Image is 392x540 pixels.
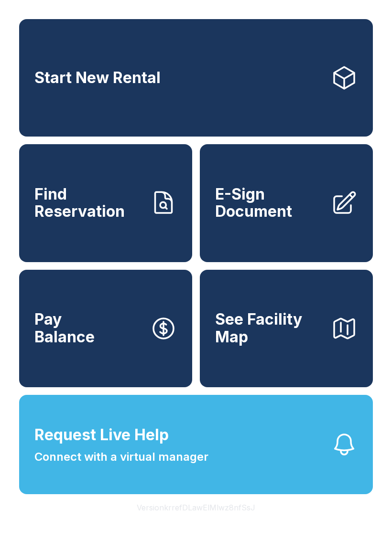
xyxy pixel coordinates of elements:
a: Find Reservation [19,144,192,262]
span: Start New Rental [34,69,161,87]
a: Start New Rental [19,19,373,137]
span: E-Sign Document [215,186,323,221]
span: See Facility Map [215,311,323,346]
button: Request Live HelpConnect with a virtual manager [19,395,373,494]
span: Pay Balance [34,311,95,346]
span: Find Reservation [34,186,142,221]
button: See Facility Map [200,270,373,387]
a: E-Sign Document [200,144,373,262]
button: VersionkrrefDLawElMlwz8nfSsJ [129,494,263,521]
span: Request Live Help [34,424,169,446]
button: PayBalance [19,270,192,387]
span: Connect with a virtual manager [34,448,208,466]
